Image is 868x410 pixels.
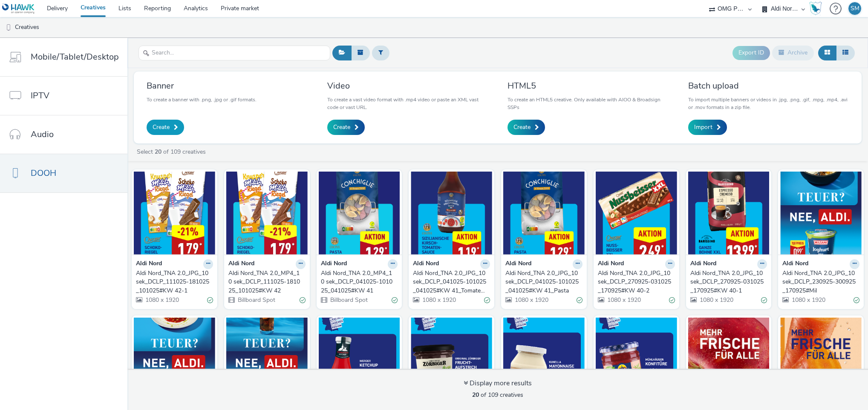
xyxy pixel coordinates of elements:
div: Aldi Nord_TNA 2.0_JPG_10 sek_DCLP_270925-031025_170925#KW 40-2 [598,269,672,295]
button: Export ID [732,46,770,60]
button: Archive [772,46,814,60]
div: Valid [207,296,213,305]
img: Aldi Nord_LDR 2.0_MP4_10 sec_DCLP_010925-290925_120925#ARME-KW38 visual [596,318,677,401]
span: 1080 x 1920 [791,296,825,304]
img: Aldi Nord_TNA 2.0_MP4_10 sek_DCLP_111025-181025_101025#KW 42 visual [226,172,308,255]
a: Create [508,120,545,135]
button: Table [836,46,855,60]
span: IPTV [31,89,49,102]
button: Grid [818,46,836,60]
img: Aldi Nord_TNA 2.0_JPG_10 sek_DCLP_230925-300925_170925#Riv visual [226,318,308,401]
input: Search... [138,46,330,60]
p: To create a banner with .png, .jpg or .gif formats. [147,96,257,103]
a: Hawk Academy [809,2,825,15]
div: Aldi Nord_TNA 2.0_JPG_10 sek_DCLP_270925-031025_170925#KW 40-1 [690,269,764,295]
a: Create [327,120,365,135]
h3: Batch upload [688,80,849,92]
img: Aldi Nord_LDR 2.0_MP4_10 sec_DCLP_010925-290925_120925#FRUCH-KW39 visual [411,318,492,401]
a: Create [147,120,184,135]
span: 1080 x 1920 [421,296,456,304]
a: Aldi Nord_TNA 2.0_JPG_10 sek_DCLP_270925-031025_170925#KW 40-1 [690,269,767,295]
span: 1080 x 1920 [144,296,179,304]
img: Aldi Nord_LDR 2.0_MP4_10 sec_DCLP_010925-290925_040925#KETC_KW39 visual [319,318,400,401]
a: Import [688,120,727,135]
div: Aldi Nord_TNA 2.0_JPG_10 sek_DCLP_041025-101025_041025#KW 41_Pasta [505,269,579,295]
img: Aldi Nord_TNA 2.0_JPG_10 sek_DCLP_041025-101025_041025#KW 41_Pasta visual [503,172,585,255]
img: Aldi Nord_LDR 2.0_MP4_10 sec_DCLP_010925-290925_120925#MAYO-KW38 visual [503,318,585,401]
span: Billboard Spot [237,296,275,304]
h3: Banner [147,80,257,92]
div: Aldi Nord_TNA 2.0_JPG_10 sek_DCLP_111025-181025_101025#KW 42-1 [136,269,210,295]
img: Aldi Nord_TNA 2.0_JPG_10 sek_DCLP_270925-031025_170925#KW 40-2 visual [596,172,677,255]
strong: Aldi Nord [782,259,808,269]
span: 1080 x 1920 [699,296,733,304]
img: Aldi Nord_TNA 2.0_JPG_10 sek_DCLP_270925-031025_170925#KW 40-1 visual [688,172,770,255]
span: DOOH [31,167,56,179]
a: Select of 109 creatives [136,148,209,156]
div: Valid [484,296,490,305]
div: Valid [854,296,859,305]
img: Aldi Nord_LT3 Frische_MP4_10 sec_DCLP_250825-200925_29082025 - KW37 visual [780,318,862,401]
div: Valid [300,296,306,305]
strong: 20 [155,148,161,156]
img: Aldi Nord_LT3 Frische_MP4_10 sec_DCLP_250825-200925_12092025 - KW38 visual [688,318,770,401]
span: Create [153,123,170,132]
a: Aldi Nord_TNA 2.0_JPG_10 sek_DCLP_230925-300925_170925#Mil [782,269,859,295]
div: Aldi Nord_TNA 2.0_MP4_10 sek_DCLP_111025-181025_101025#KW 42 [228,269,302,295]
strong: Aldi Nord [228,259,254,269]
strong: Aldi Nord [690,259,716,269]
div: Valid [761,296,767,305]
span: 1080 x 1920 [606,296,641,304]
strong: Aldi Nord [598,259,624,269]
strong: Aldi Nord [505,259,531,269]
p: To import multiple banners or videos in .jpg, .png, .gif, .mpg, .mp4, .avi or .mov formats in a z... [688,96,849,111]
div: Valid [577,296,583,305]
div: Aldi Nord_TNA 2.0_JPG_10 sek_DCLP_230925-300925_170925#Mil [782,269,856,295]
a: Aldi Nord_TNA 2.0_MP4_10 sek_DCLP_041025-101025_041025#KW 41 [321,269,398,295]
a: Aldi Nord_TNA 2.0_JPG_10 sek_DCLP_270925-031025_170925#KW 40-2 [598,269,675,295]
strong: Aldi Nord [321,259,347,269]
img: dooh [4,23,13,32]
span: Mobile/Tablet/Desktop [31,51,119,63]
span: Create [333,123,350,132]
div: Valid [392,296,398,305]
span: Create [513,123,531,132]
span: of 109 creatives [472,391,523,399]
strong: 20 [472,391,479,399]
strong: Aldi Nord [413,259,439,269]
div: SM [851,2,859,15]
a: Aldi Nord_TNA 2.0_MP4_10 sek_DCLP_111025-181025_101025#KW 42 [228,269,306,295]
p: To create a vast video format with .mp4 video or paste an XML vast code or vast URL. [327,96,488,111]
a: Aldi Nord_TNA 2.0_JPG_10 sek_DCLP_041025-101025_041025#KW 41_Pasta [505,269,583,295]
span: Audio [31,128,54,140]
div: Valid [669,296,675,305]
span: Billboard Spot [329,296,368,304]
img: Aldi Nord_TNA 2.0_JPG_10 sek_DCLP_041025-101025_041025#KW 41_Tomatensauce visual [411,172,492,255]
span: Import [694,123,712,132]
img: undefined Logo [2,3,35,14]
strong: Aldi Nord [136,259,162,269]
a: Aldi Nord_TNA 2.0_JPG_10 sek_DCLP_111025-181025_101025#KW 42-1 [136,269,213,295]
span: 1080 x 1920 [514,296,548,304]
img: Aldi Nord_TNA 2.0_JPG_10 sek_DCLP_111025-181025_101025#KW 42-1 visual [134,172,215,255]
img: Aldi Nord_TNA 2.0_MP4_10 sek_DCLP_041025-101025_041025#KW 41 visual [319,172,400,255]
img: Hawk Academy [809,2,822,15]
h3: HTML5 [508,80,669,92]
div: Display more results [464,378,532,388]
a: Aldi Nord_TNA 2.0_JPG_10 sek_DCLP_041025-101025_041025#KW 41_Tomatensauce [413,269,490,295]
div: Aldi Nord_TNA 2.0_JPG_10 sek_DCLP_041025-101025_041025#KW 41_Tomatensauce [413,269,487,295]
h3: Video [327,80,488,92]
img: Aldi Nord_TNA 2.0_JPG_10 sek_DCLP_230925-300925_170925#Mil visual [780,172,862,255]
div: Aldi Nord_TNA 2.0_MP4_10 sek_DCLP_041025-101025_041025#KW 41 [321,269,395,295]
p: To create an HTML5 creative. Only available with AIOO & Broadsign SSPs [508,96,669,111]
img: Aldi Nord_TNA 2.0_JPG_10 sek_DCLP_230925-300925_170925#Pas visual [134,318,215,401]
